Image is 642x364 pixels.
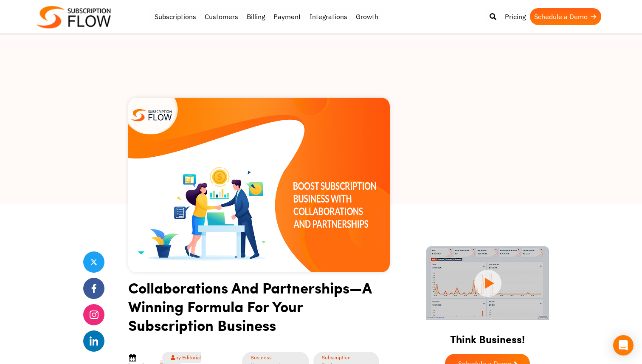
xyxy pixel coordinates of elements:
img: Subscriptionflow [37,6,111,28]
a: Payment [269,8,305,25]
h2: Think Business! [416,322,559,350]
a: Subscriptions [150,8,200,25]
a: Schedule a Demo [530,8,601,25]
a: Integrations [305,8,352,25]
img: Subscription-Business [128,98,390,272]
a: Pricing [501,8,530,25]
a: Customers [200,8,242,25]
a: Growth [352,8,383,25]
div: Open Intercom Messenger [613,335,634,356]
img: intro video [426,246,549,320]
h1: Collaborations And Partnerships—A Winning Formula For Your Subscription Business [128,278,390,341]
a: Billing [242,8,269,25]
